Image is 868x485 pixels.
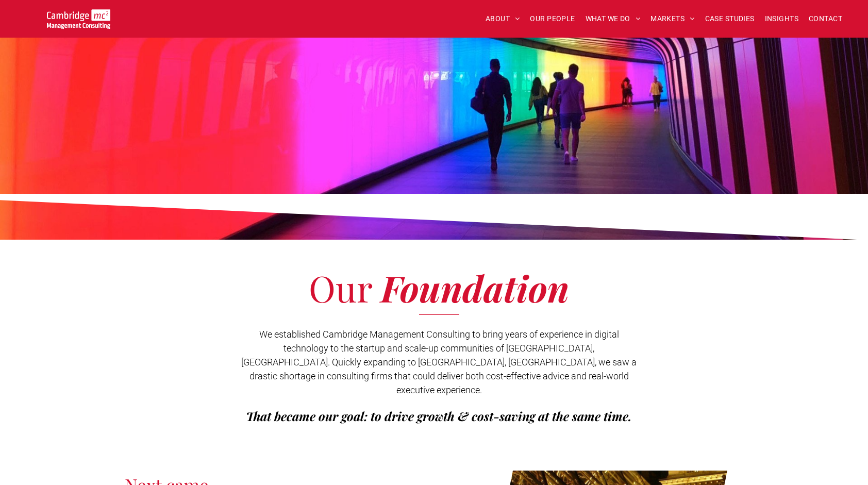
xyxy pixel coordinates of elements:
[480,11,525,27] a: ABOUT
[645,11,699,27] a: MARKETS
[804,11,847,27] a: CONTACT
[580,11,646,27] a: WHAT WE DO
[760,11,804,27] a: INSIGHTS
[241,329,637,395] span: We established Cambridge Management Consulting to bring years of experience in digital technology...
[700,11,760,27] a: CASE STUDIES
[47,9,110,29] img: Go to Homepage
[309,263,372,312] span: Our
[525,11,580,27] a: OUR PEOPLE
[381,263,569,312] span: Foundation
[246,408,632,424] span: That became our goal: to drive growth & cost-saving at the same time.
